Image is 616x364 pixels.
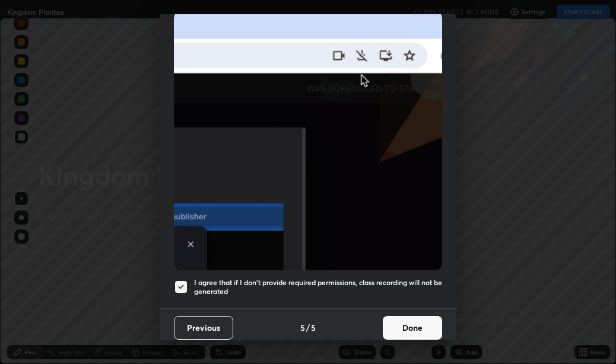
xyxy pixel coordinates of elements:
[311,321,316,334] h4: 5
[174,316,233,340] button: Previous
[383,316,442,340] button: Done
[300,321,305,334] h4: 5
[174,11,442,270] img: downloads-permission-blocked.gif
[306,321,310,334] h4: /
[194,278,442,296] h5: I agree that if I don't provide required permissions, class recording will not be generated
